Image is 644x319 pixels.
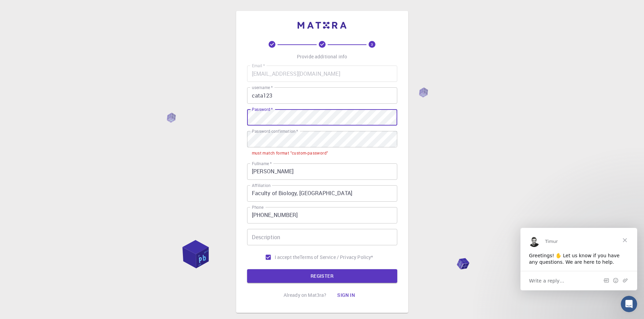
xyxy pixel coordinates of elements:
[252,183,270,188] label: Affiliation
[275,254,300,261] span: I accept the
[520,228,637,290] iframe: Intercom live chat message
[252,161,272,166] label: Fullname
[300,254,373,261] p: Terms of Service / Privacy Policy *
[247,269,397,283] button: REGISTER
[252,204,263,210] label: Phone
[332,288,360,302] button: Sign in
[252,63,265,69] label: Email
[297,53,347,60] p: Provide additional info
[371,42,373,47] text: 3
[284,292,327,299] p: Already on Mat3ra?
[300,254,373,261] a: Terms of Service / Privacy Policy*
[252,85,273,90] label: username
[252,106,273,112] label: Password
[621,296,637,312] iframe: Intercom live chat
[252,150,328,157] div: must match format "custom-password"
[252,128,298,134] label: Password confirmation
